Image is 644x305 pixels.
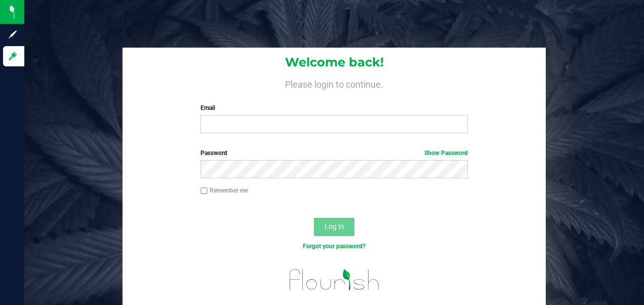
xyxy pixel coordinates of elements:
[281,261,387,298] img: flourish_logo.svg
[200,187,208,195] input: Remember me
[303,243,366,250] a: Forgot your password?
[8,29,18,40] inline-svg: Sign up
[314,218,354,236] button: Log In
[325,222,344,231] span: Log In
[200,186,248,195] label: Remember me
[200,149,227,157] span: Password
[424,149,468,157] a: Show Password
[200,103,467,112] label: Email
[8,51,18,61] inline-svg: Log in
[123,56,546,69] h1: Welcome back!
[123,77,546,89] h4: Please login to continue.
